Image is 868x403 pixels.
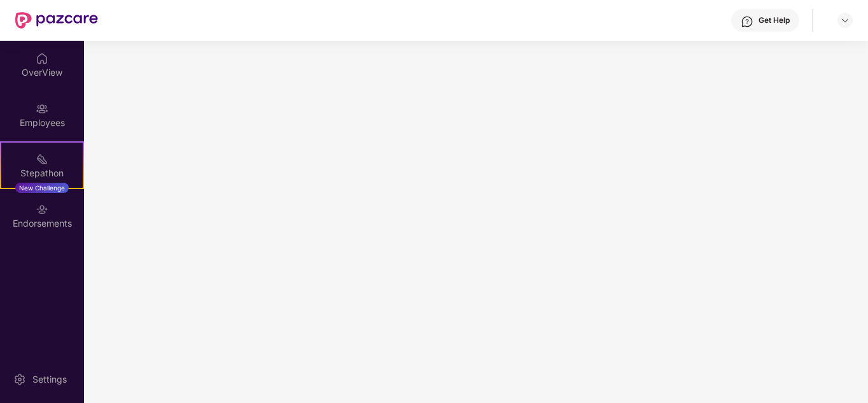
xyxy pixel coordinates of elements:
[13,373,26,386] img: svg+xml;base64,PHN2ZyBpZD0iU2V0dGluZy0yMHgyMCIgeG1sbnM9Imh0dHA6Ly93d3cudzMub3JnLzIwMDAvc3ZnIiB3aW...
[15,12,98,29] img: New Pazcare Logo
[36,203,48,216] img: svg+xml;base64,PHN2ZyBpZD0iRW5kb3JzZW1lbnRzIiB4bWxucz0iaHR0cDovL3d3dy53My5vcmcvMjAwMC9zdmciIHdpZH...
[1,167,83,180] div: Stepathon
[15,183,69,193] div: New Challenge
[759,15,790,25] div: Get Help
[29,373,71,386] div: Settings
[840,15,850,25] img: svg+xml;base64,PHN2ZyBpZD0iRHJvcGRvd24tMzJ4MzIiIHhtbG5zPSJodHRwOi8vd3d3LnczLm9yZy8yMDAwL3N2ZyIgd2...
[741,15,753,28] img: svg+xml;base64,PHN2ZyBpZD0iSGVscC0zMngzMiIgeG1sbnM9Imh0dHA6Ly93d3cudzMub3JnLzIwMDAvc3ZnIiB3aWR0aD...
[36,103,48,115] img: svg+xml;base64,PHN2ZyBpZD0iRW1wbG95ZWVzIiB4bWxucz0iaHR0cDovL3d3dy53My5vcmcvMjAwMC9zdmciIHdpZHRoPS...
[36,52,48,65] img: svg+xml;base64,PHN2ZyBpZD0iSG9tZSIgeG1sbnM9Imh0dHA6Ly93d3cudzMub3JnLzIwMDAvc3ZnIiB3aWR0aD0iMjAiIG...
[36,153,48,166] img: svg+xml;base64,PHN2ZyB4bWxucz0iaHR0cDovL3d3dy53My5vcmcvMjAwMC9zdmciIHdpZHRoPSIyMSIgaGVpZ2h0PSIyMC...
